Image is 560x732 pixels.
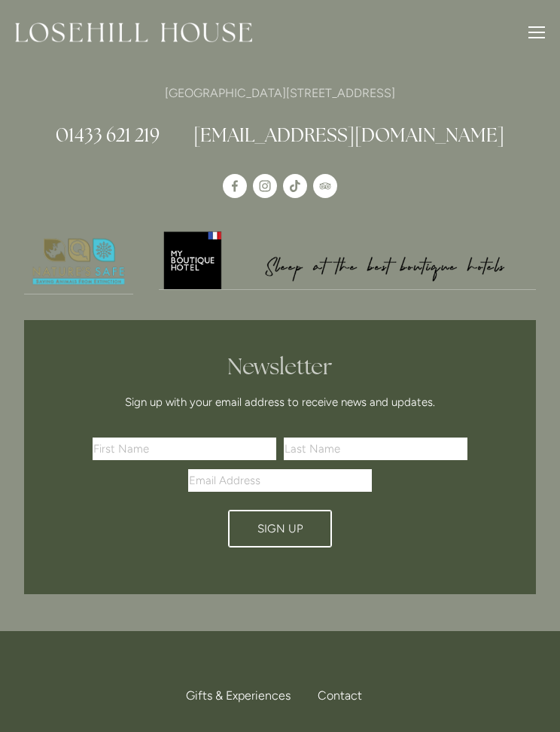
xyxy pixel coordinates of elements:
a: TikTok [283,174,307,198]
a: TripAdvisor [313,174,337,198]
input: First Name [93,438,276,460]
a: Gifts & Experiences [186,679,303,712]
button: Sign Up [228,510,332,547]
div: Contact [306,679,374,712]
a: Instagram [253,174,277,198]
img: My Boutique Hotel - Logo [159,230,537,288]
img: Losehill House [15,23,252,42]
a: [EMAIL_ADDRESS][DOMAIN_NAME] [193,123,504,147]
a: 01433 621 219 [56,123,160,147]
input: Last Name [284,438,467,460]
span: Gifts & Experiences [186,688,291,703]
input: Email Address [188,469,372,492]
a: Losehill House Hotel & Spa [223,174,247,198]
a: Nature's Safe - Logo [24,230,133,294]
h2: Newsletter [90,353,469,380]
p: Sign up with your email address to receive news and updates. [90,393,469,411]
a: My Boutique Hotel - Logo [159,230,537,289]
span: Sign Up [257,522,303,535]
img: Nature's Safe - Logo [24,230,133,294]
p: [GEOGRAPHIC_DATA][STREET_ADDRESS] [24,83,536,103]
